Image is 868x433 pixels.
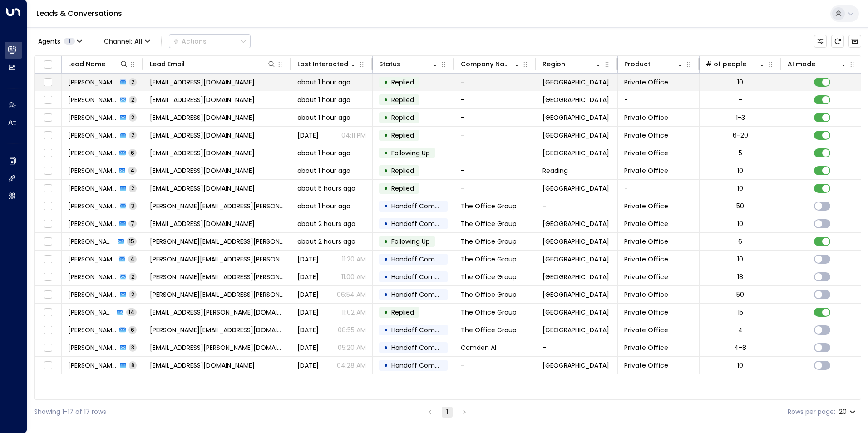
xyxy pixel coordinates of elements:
[337,361,366,370] p: 04:28 AM
[68,361,117,370] span: Nicola Merry
[297,95,350,104] span: about 1 hour ago
[34,407,106,417] div: Showing 1-17 of 17 rows
[738,308,743,317] div: 15
[150,184,255,193] span: rkbrainch@live.co.uk
[737,184,743,193] div: 10
[542,219,609,228] span: London
[461,290,517,299] span: The Office Group
[391,272,455,281] span: Handoff Completed
[68,255,116,264] span: Maisie King
[129,131,137,139] span: 2
[42,254,54,265] span: Toggle select row
[384,340,388,355] div: •
[624,343,668,352] span: Private Office
[129,184,137,192] span: 2
[100,35,154,48] button: Channel:All
[150,166,255,175] span: rkbrainch@live.co.uk
[391,308,414,317] span: Replied
[536,197,618,215] td: -
[68,308,114,317] span: Eme Udoma-Herman
[391,219,455,228] span: Handoff Completed
[733,131,748,140] div: 6-20
[68,237,115,246] span: Rocio del Hoyo
[737,219,743,228] div: 10
[624,78,668,87] span: Private Office
[788,59,848,69] div: AI mode
[126,308,137,316] span: 14
[68,272,117,281] span: Maisie King
[737,361,743,370] div: 10
[150,308,284,317] span: Eme.Udoma-Herman@theofficegroup.com
[150,95,255,104] span: jamespinnerbbr@gmail.com
[542,184,609,193] span: London
[461,343,496,352] span: Camden AI
[150,272,284,281] span: Maisie.King@theofficegroup.com
[42,218,54,230] span: Toggle select row
[391,113,414,122] span: Replied
[542,308,609,317] span: London
[542,166,568,175] span: Reading
[624,148,668,157] span: Private Office
[338,325,366,335] p: 08:55 AM
[542,255,609,264] span: London
[129,361,137,369] span: 8
[542,95,609,104] span: Cambridge
[461,237,517,246] span: The Office Group
[150,343,284,352] span: Tegan.Ellis@theofficegroup.com
[341,272,366,281] p: 11:00 AM
[542,148,609,157] span: London
[379,59,439,69] div: Status
[454,357,536,374] td: -
[68,148,117,157] span: Rayan Habbab
[391,255,455,264] span: Handoff Completed
[34,35,85,48] button: Agents1
[384,287,388,302] div: •
[150,290,284,299] span: Maisie.King@theofficegroup.com
[128,326,137,334] span: 6
[542,131,609,140] span: London
[624,59,685,69] div: Product
[624,361,668,370] span: Private Office
[150,59,185,69] div: Lead Email
[391,325,455,335] span: Handoff Completed
[384,110,388,125] div: •
[542,325,609,335] span: London
[737,78,743,87] div: 10
[297,290,319,299] span: Yesterday
[461,219,517,228] span: The Office Group
[391,202,455,211] span: Handoff Completed
[169,34,251,48] div: Button group with a nested menu
[624,219,668,228] span: Private Office
[461,255,517,264] span: The Office Group
[297,202,350,211] span: about 1 hour ago
[384,198,388,214] div: •
[624,290,668,299] span: Private Office
[542,78,609,87] span: London
[738,237,742,246] div: 6
[42,59,54,70] span: Toggle select all
[297,59,348,69] div: Last Interacted
[42,307,54,318] span: Toggle select row
[624,166,668,175] span: Private Office
[542,272,609,281] span: London
[624,131,668,140] span: Private Office
[42,325,54,336] span: Toggle select row
[736,290,744,299] div: 50
[42,289,54,300] span: Toggle select row
[129,96,137,103] span: 2
[391,78,414,87] span: Replied
[384,181,388,196] div: •
[391,237,430,246] span: Following Up
[736,113,745,122] div: 1-3
[337,290,366,299] p: 06:54 AM
[454,180,536,197] td: -
[297,272,319,281] span: Yesterday
[391,184,414,193] span: Replied
[129,290,137,298] span: 2
[624,272,668,281] span: Private Office
[134,38,143,45] span: All
[384,74,388,90] div: •
[738,325,743,335] div: 4
[150,78,255,87] span: jamespinnerbbr@gmail.com
[129,202,137,210] span: 3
